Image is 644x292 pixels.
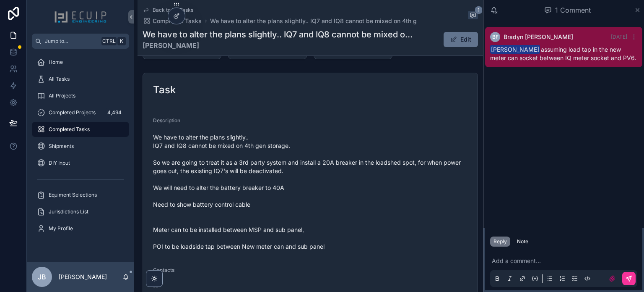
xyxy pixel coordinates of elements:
[32,55,129,70] a: Home
[49,59,63,66] span: Home
[468,11,478,21] button: 1
[475,6,483,14] span: 1
[611,34,627,40] span: [DATE]
[32,34,129,49] button: Jump to...CtrlK
[153,283,158,291] span: --
[32,122,129,137] a: Completed Tasks
[32,88,129,103] a: All Projects
[492,34,499,40] span: BF
[153,133,467,251] span: We have to alter the plans slightly.. IQ7 and IQ8 cannot be mixed on 4th gen storage. So we are g...
[514,237,532,247] button: Note
[49,76,70,82] span: All Tasks
[143,40,415,50] strong: [PERSON_NAME]
[153,83,176,97] h2: Task
[153,117,180,124] span: Description
[32,221,129,236] a: My Profile
[153,17,202,25] span: Completed Tasks
[49,192,97,198] span: Equiment Selections
[490,46,636,61] span: assuming load tap in the new meter can socket between IQ meter socket and PV6.
[49,225,73,232] span: My Profile
[32,187,129,203] a: Equiment Selections
[490,45,540,54] span: [PERSON_NAME]
[38,272,46,282] span: JB
[555,5,591,15] span: 1 Comment
[143,7,193,13] a: Back to All Tasks
[105,108,124,118] div: 4,494
[153,267,174,273] span: Contacts
[32,155,129,171] a: DIY Input
[49,160,70,166] span: DIY Input
[32,204,129,219] a: Jurisdictions List
[45,38,98,45] span: Jump to...
[32,139,129,154] a: Shipments
[49,143,74,150] span: Shipments
[143,17,202,25] a: Completed Tasks
[143,29,415,40] h1: We have to alter the plans slightly.. IQ7 and IQ8 cannot be mixed on 4th g
[32,71,129,87] a: All Tasks
[504,33,573,41] span: Bradyn [PERSON_NAME]
[517,238,528,245] div: Note
[210,17,417,25] a: We have to alter the plans slightly.. IQ7 and IQ8 cannot be mixed on 4th g
[27,49,134,247] div: scrollable content
[153,7,193,13] span: Back to All Tasks
[49,208,88,215] span: Jurisdictions List
[59,273,107,281] p: [PERSON_NAME]
[490,237,510,247] button: Reply
[444,32,478,47] button: Edit
[49,92,75,99] span: All Projects
[32,105,129,120] a: Completed Projects4,494
[49,126,90,133] span: Completed Tasks
[54,10,107,24] img: App logo
[118,38,125,45] span: K
[49,109,96,116] span: Completed Projects
[101,37,117,45] span: Ctrl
